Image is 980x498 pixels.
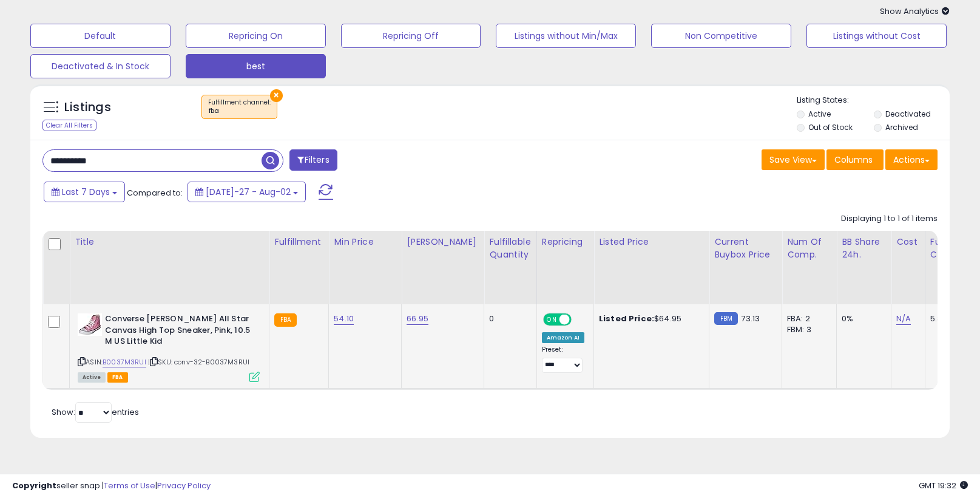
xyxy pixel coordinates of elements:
div: [PERSON_NAME] [407,236,479,248]
label: Active [808,109,831,119]
span: [DATE]-27 - Aug-02 [206,186,291,198]
button: Columns [826,149,884,170]
span: Show Analytics [880,5,950,17]
span: All listings currently available for purchase on Amazon [78,372,106,383]
div: Preset: [542,346,584,373]
div: Repricing [542,236,589,248]
span: ON [544,315,559,325]
button: Repricing On [186,24,326,48]
button: Non Competitive [651,24,791,48]
div: fba [208,107,271,115]
h5: Listings [64,99,111,116]
span: Show: entries [52,406,139,418]
button: Deactivated & In Stock [30,54,171,78]
button: best [186,54,326,78]
div: BB Share 24h. [842,236,886,261]
div: 0 [489,313,527,324]
span: FBA [107,372,128,383]
b: Listed Price: [599,313,654,324]
img: 41UrR2htIIS._SL40_.jpg [78,313,102,336]
div: seller snap | | [12,480,211,492]
small: FBM [714,312,738,325]
div: 0% [842,313,882,324]
span: Fulfillment channel : [208,98,271,116]
button: Filters [289,149,337,171]
div: Title [75,236,264,248]
div: Fulfillable Quantity [489,236,531,261]
button: Listings without Cost [806,24,947,48]
div: FBA: 2 [787,313,827,324]
button: Save View [762,149,825,170]
button: Repricing Off [341,24,481,48]
a: 54.10 [334,313,354,325]
span: Columns [834,154,873,166]
div: Current Buybox Price [714,236,777,261]
a: Terms of Use [104,480,155,491]
button: [DATE]-27 - Aug-02 [188,182,306,202]
button: Actions [885,149,938,170]
strong: Copyright [12,480,56,491]
span: OFF [569,315,589,325]
b: Converse [PERSON_NAME] All Star Canvas High Top Sneaker, Pink, 10.5 M US Little Kid [105,313,252,350]
label: Deactivated [885,109,931,119]
p: Listing States: [797,95,950,106]
div: $64.95 [599,313,700,324]
small: FBA [274,313,297,327]
span: 73.13 [741,313,760,324]
div: Amazon AI [542,332,584,343]
label: Out of Stock [808,122,853,132]
button: Listings without Min/Max [496,24,636,48]
label: Archived [885,122,918,132]
button: Last 7 Days [44,182,125,202]
span: | SKU: conv-32-B0037M3RUI [148,357,249,367]
div: ASIN: [78,313,260,381]
div: Min Price [334,236,396,248]
div: FBM: 3 [787,324,827,335]
div: Num of Comp. [787,236,831,261]
a: 66.95 [407,313,428,325]
div: Clear All Filters [42,120,96,131]
a: B0037M3RUI [103,357,146,367]
div: Fulfillment Cost [930,236,977,261]
span: Compared to: [127,187,183,199]
div: 5.37 [930,313,973,324]
button: × [270,89,283,102]
span: 2025-08-12 19:32 GMT [919,480,968,491]
div: Cost [896,236,920,248]
span: Last 7 Days [62,186,110,198]
div: Displaying 1 to 1 of 1 items [841,213,938,225]
div: Listed Price [599,236,704,248]
button: Default [30,24,171,48]
a: N/A [896,313,911,325]
a: Privacy Policy [157,480,211,491]
div: Fulfillment [274,236,323,248]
